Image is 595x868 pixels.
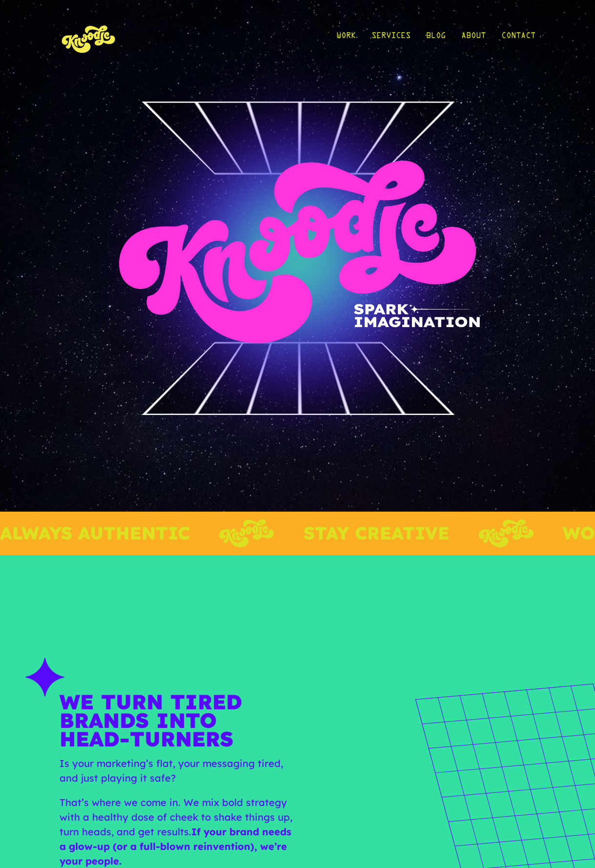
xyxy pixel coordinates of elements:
[336,16,356,61] a: Work
[304,524,450,542] p: STAY CREATIVE
[479,519,533,547] img: knoodle-logo-chartreuse
[60,693,298,756] h1: We turn tired brands into head‑turners
[426,16,446,61] a: Blog
[219,519,274,547] img: knoodle-logo-chartreuse
[461,16,486,61] a: About
[60,16,118,61] img: KnoLogo(yellow)
[501,16,535,61] a: Contact
[371,16,410,61] a: Services
[60,756,298,795] p: Is your marketing’s flat, your messaging tired, and just playing it safe?
[60,826,291,867] strong: If your brand needs a glow-up (or a full-blown reinvention), we’re your people.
